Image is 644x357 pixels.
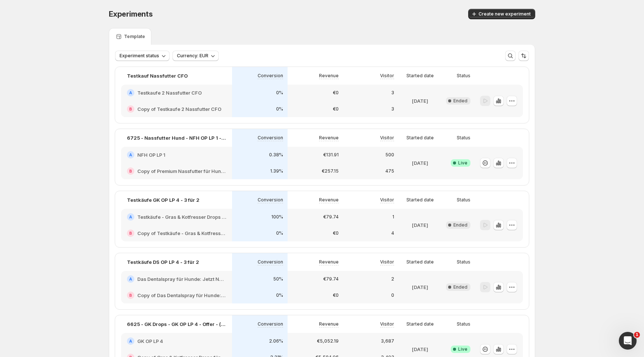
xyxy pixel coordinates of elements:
p: [DATE] [412,221,428,229]
p: Started date [406,259,434,265]
p: 500 [385,152,394,158]
p: Started date [406,197,434,203]
p: Conversion [258,321,283,327]
h2: B [129,231,132,235]
p: 6725 - Nassfutter Hund - NFH OP LP 1 - Offer - Standard vs. CFO [127,134,226,142]
h2: Testkaufe 2 Nassfutter CFO [137,89,202,96]
p: Status [457,73,470,79]
p: €257.15 [322,168,339,174]
button: Create new experiment [468,9,535,19]
p: €79.74 [323,214,339,220]
h2: Testkäufe - Gras & Kotfresser Drops für Hunde: Jetzt Neukunden Deal sichern!-v2 [137,213,226,221]
p: Revenue [319,259,339,265]
h2: Copy of Premium Nassfutter für Hunde: Jetzt Neukunden Deal sichern! [137,167,226,175]
p: 0% [276,292,283,298]
p: Testkauf Nassfutter CFO [127,72,188,79]
p: Revenue [319,321,339,327]
span: Ended [453,284,467,290]
p: 3,687 [381,338,394,344]
p: Conversion [258,259,283,265]
p: 4 [391,230,394,236]
span: 1 [634,332,640,338]
button: Currency: EUR [172,51,219,61]
p: [DATE] [412,97,428,105]
p: Visitor [380,135,394,141]
p: Testkäufe DS OP LP 4 - 3 für 2 [127,258,199,266]
span: Experiment status [120,53,159,59]
span: Ended [453,222,467,228]
p: Visitor [380,197,394,203]
p: Conversion [258,73,283,79]
p: 50% [273,276,283,282]
p: Revenue [319,135,339,141]
h2: GK OP LP 4 [137,337,163,345]
p: €0 [333,90,339,96]
p: Template [124,34,145,40]
p: Conversion [258,135,283,141]
p: 2 [391,276,394,282]
p: €0 [333,230,339,236]
p: 0% [276,230,283,236]
h2: Das Dentalspray für Hunde: Jetzt Neukunden Deal sichern!-v1-test [137,275,226,283]
p: 1 [392,214,394,220]
button: Experiment status [115,51,170,61]
p: Started date [406,135,434,141]
span: Currency: EUR [177,53,208,59]
h2: B [129,293,132,297]
p: Revenue [319,73,339,79]
h2: NFH OP LP 1 [137,151,165,159]
p: Visitor [380,321,394,327]
p: 0 [391,292,394,298]
h2: A [129,153,132,157]
p: 1.39% [270,168,283,174]
p: 100% [271,214,283,220]
p: Started date [406,321,434,327]
p: 2.06% [269,338,283,344]
iframe: Intercom live chat [619,332,637,350]
span: Ended [453,98,467,104]
p: Revenue [319,197,339,203]
p: Status [457,259,470,265]
p: [DATE] [412,283,428,291]
h2: A [129,215,132,219]
p: 475 [385,168,394,174]
h2: B [129,169,132,173]
p: 3 [391,90,394,96]
p: Status [457,321,470,327]
p: [DATE] [412,346,428,353]
p: 3 [391,106,394,112]
p: 0.38% [269,152,283,158]
p: [DATE] [412,159,428,167]
p: Started date [406,73,434,79]
h2: A [129,339,132,343]
span: Experiments [109,10,153,18]
p: Status [457,135,470,141]
h2: Copy of Das Dentalspray für Hunde: Jetzt Neukunden Deal sichern!-v1-test [137,292,226,299]
p: Status [457,197,470,203]
p: €5,052.19 [317,338,339,344]
p: €79.74 [323,276,339,282]
p: Visitor [380,73,394,79]
p: 0% [276,106,283,112]
h2: A [129,91,132,95]
p: 0% [276,90,283,96]
span: Live [458,160,467,166]
p: €0 [333,106,339,112]
h2: B [129,107,132,111]
button: Sort the results [519,51,529,61]
h2: Copy of Testkäufe - Gras & Kotfresser Drops für Hunde: Jetzt Neukunden Deal sichern!-v2 [137,229,226,237]
p: €0 [333,292,339,298]
p: Visitor [380,259,394,265]
h2: A [129,277,132,281]
p: Testkäufe GK OP LP 4 - 3 für 2 [127,196,199,204]
p: €131.91 [323,152,339,158]
p: 6625 - GK Drops - GK OP LP 4 - Offer - (1,3,6) vs. (1,3 für 2,6) [127,320,226,328]
h2: Copy of Testkaufe 2 Nassfutter CFO [137,105,221,113]
span: Live [458,346,467,352]
p: Conversion [258,197,283,203]
span: Create new experiment [479,11,531,17]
